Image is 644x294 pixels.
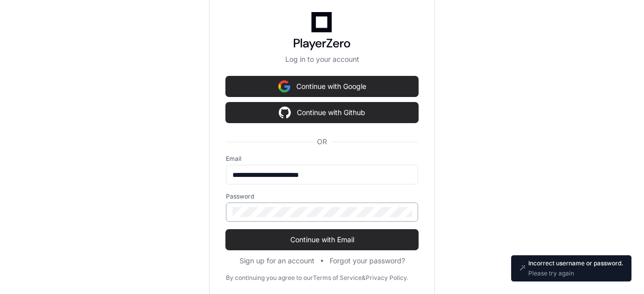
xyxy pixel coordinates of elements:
[226,235,418,245] span: Continue with Email
[226,230,418,250] button: Continue with Email
[528,269,623,277] p: Please try again
[528,259,623,267] p: Incorrect username or password.
[226,274,313,282] div: By continuing you agree to our
[226,76,418,96] button: Continue with Google
[226,54,418,64] p: Log in to your account
[226,155,418,163] label: Email
[366,274,408,282] a: Privacy Policy.
[278,76,290,96] img: Sign in with google
[330,256,405,266] button: Forgot your password?
[313,137,331,147] span: OR
[226,103,418,123] button: Continue with Github
[226,192,418,201] label: Password
[239,256,314,266] button: Sign up for an account
[362,274,366,282] div: &
[279,103,291,123] img: Sign in with google
[313,274,362,282] a: Terms of Service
